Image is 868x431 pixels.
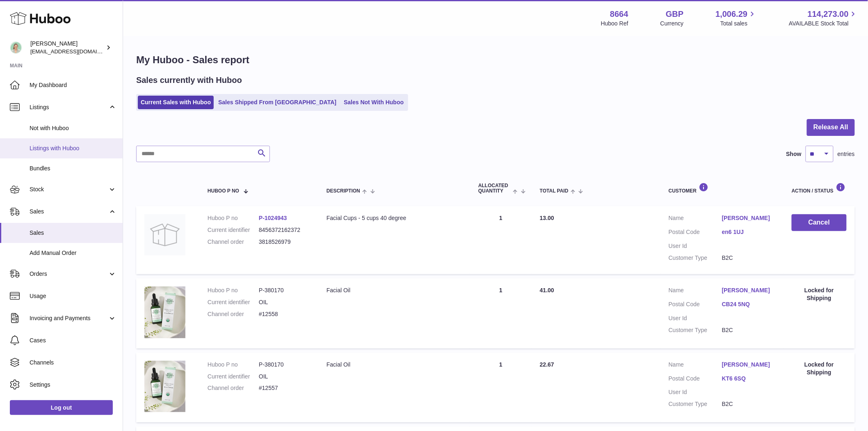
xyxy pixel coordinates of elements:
[30,186,108,193] span: Stock
[540,287,554,293] span: 41.00
[30,270,108,278] span: Orders
[208,298,259,306] dt: Current identifier
[722,375,775,383] a: KT6 6SQ
[540,188,569,194] span: Total paid
[722,214,775,222] a: [PERSON_NAME]
[10,400,113,415] a: Log out
[259,226,310,234] dd: 8456372162372
[716,9,757,28] a: 1,006.29 Total sales
[136,53,855,66] h1: My Huboo - Sales report
[30,359,116,367] span: Channels
[789,9,858,28] a: 114,273.00 AVAILABLE Stock Total
[215,96,339,109] a: Sales Shipped From [GEOGRAPHIC_DATA]
[259,238,310,246] dd: 3818526979
[669,228,722,238] dt: Postal Code
[540,215,554,221] span: 13.00
[30,144,116,152] span: Listings with Huboo
[30,229,116,237] span: Sales
[208,373,259,381] dt: Current identifier
[601,20,628,28] div: Huboo Ref
[722,287,775,294] a: [PERSON_NAME]
[669,242,722,250] dt: User Id
[722,300,775,308] a: CB24 5NQ
[669,388,722,396] dt: User Id
[792,183,847,194] div: Action / Status
[792,214,847,231] button: Cancel
[792,361,847,376] div: Locked for Shipping
[259,298,310,306] dd: OIL
[470,278,532,348] td: 1
[138,96,214,109] a: Current Sales with Huboo
[327,361,462,369] div: Facial Oil
[259,361,310,369] dd: P-380170
[208,238,259,246] dt: Channel order
[208,226,259,234] dt: Current identifier
[30,314,108,322] span: Invoicing and Payments
[669,375,722,385] dt: Postal Code
[722,326,775,334] dd: B2C
[470,206,532,274] td: 1
[720,20,757,28] span: Total sales
[669,254,722,262] dt: Customer Type
[722,361,775,369] a: [PERSON_NAME]
[259,384,310,392] dd: #12557
[208,310,259,318] dt: Channel order
[144,287,185,338] img: 86641712262092.png
[660,20,684,28] div: Currency
[208,214,259,222] dt: Huboo P no
[30,81,116,89] span: My Dashboard
[789,20,858,28] span: AVAILABLE Stock Total
[30,40,104,55] div: [PERSON_NAME]
[30,381,116,389] span: Settings
[144,214,185,255] img: no-photo.jpg
[30,292,116,300] span: Usage
[786,150,802,158] label: Show
[10,41,22,54] img: internalAdmin-8664@internal.huboo.com
[30,48,121,55] span: [EMAIL_ADDRESS][DOMAIN_NAME]
[669,300,722,310] dt: Postal Code
[669,287,722,296] dt: Name
[792,287,847,302] div: Locked for Shipping
[666,9,683,20] strong: GBP
[838,150,855,158] span: entries
[208,384,259,392] dt: Channel order
[341,96,407,109] a: Sales Not With Huboo
[722,400,775,408] dd: B2C
[669,214,722,224] dt: Name
[208,188,239,194] span: Huboo P no
[669,314,722,322] dt: User Id
[470,353,532,423] td: 1
[808,9,849,20] span: 114,273.00
[327,214,462,222] div: Facial Cups - 5 cups 40 degree
[807,119,855,136] button: Release All
[30,208,108,215] span: Sales
[208,287,259,294] dt: Huboo P no
[669,326,722,334] dt: Customer Type
[30,103,108,111] span: Listings
[144,361,185,413] img: 86641712262092.png
[30,124,116,132] span: Not with Huboo
[722,254,775,262] dd: B2C
[669,400,722,408] dt: Customer Type
[259,287,310,294] dd: P-380170
[259,373,310,381] dd: OIL
[30,249,116,257] span: Add Manual Order
[540,361,554,368] span: 22.67
[208,361,259,369] dt: Huboo P no
[327,188,360,194] span: Description
[259,310,310,318] dd: #12558
[136,75,242,86] h2: Sales currently with Huboo
[669,183,775,194] div: Customer
[30,165,116,172] span: Bundles
[327,287,462,294] div: Facial Oil
[716,9,748,20] span: 1,006.29
[259,215,287,221] a: P-1024943
[610,9,628,20] strong: 8664
[478,183,511,194] span: ALLOCATED Quantity
[30,337,116,344] span: Cases
[669,361,722,371] dt: Name
[722,228,775,236] a: en6 1UJ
